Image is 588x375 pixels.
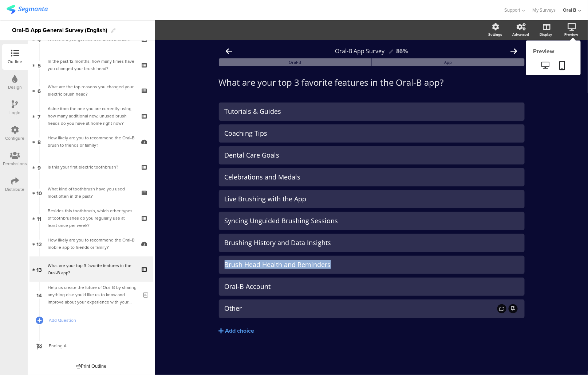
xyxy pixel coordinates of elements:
div: Celebrations and Medals [225,173,519,181]
span: 10 [36,189,42,197]
div: Oral-B App General Survey (English) [12,24,107,36]
img: segmanta logo [7,5,48,14]
a: 8 How likely are you to recommend the Oral-B brush to friends or family? [29,129,153,154]
div: How likely are you to recommend the Oral-B brush to friends or family? [48,134,135,149]
button: Add choice [219,322,525,340]
a: 13 What are your top 3 favorite features in the Oral-B app? [29,256,153,282]
a: 7 Aside from the one you are currently using, how many additional new, unused brush heads do you ... [29,103,153,129]
div: Live Brushing with the App [225,195,519,203]
div: 86% [396,47,408,55]
span: Support [505,7,521,13]
div: Tutorials & Guides [225,107,519,116]
div: How likely are you to recommend the Oral-B mobile app to friends or family? [48,236,135,251]
span: 4 [38,35,41,43]
span: 13 [36,265,42,273]
div: What are your top 3 favorite features in the Oral-B app? [48,262,135,277]
span: App [444,59,452,65]
span: Add Question [49,317,142,324]
div: Advanced [512,32,529,37]
span: 8 [38,138,41,146]
span: Ending A [49,342,142,349]
p: What are your top 3 favorite features in the Oral-B app? [219,77,525,88]
span: 11 [37,214,42,222]
a: 6 What are the top reasons you changed your electric brush head? [29,78,153,103]
div: Dental Care Goals [225,151,519,159]
a: Ending A [29,333,153,359]
span: 12 [36,240,42,248]
div: Permissions [3,161,27,167]
div: What are the top reasons you changed your electric brush head? [48,83,135,98]
div: Display [540,32,552,37]
span: Oral-B App Survey [335,47,385,55]
div: In the past 12 months, how many times have you changed your brush head? [48,58,135,72]
div: Outline [8,58,22,65]
a: 5 In the past 12 months, how many times have you changed your brush head? [29,52,153,78]
div: Aside from the one you are currently using, how many additional new, unused brush heads do you ha... [48,105,135,127]
div: Print Outline [76,363,107,370]
div: Besides this toothbrush, which other types of toothbrushes do you regularly use at least once per... [48,207,135,229]
div: Add choice [225,327,254,335]
div: Other [225,304,496,313]
a: 9 Is this your first electric toothbrush? [29,154,153,180]
span: 9 [38,163,41,171]
div: Preview [565,32,579,37]
div: Oral B [563,7,577,13]
div: Design [8,84,22,90]
a: 10 What kind of toothbrush have you used most often in the past? [29,180,153,205]
span: 6 [38,86,41,94]
a: 11 Besides this toothbrush, which other types of toothbrushes do you regularly use at least once ... [29,205,153,231]
div: Oral-B Account [225,282,519,291]
div: Is this your first electric toothbrush? [48,163,135,171]
div: Syncing Unguided Brushing Sessions [225,217,519,225]
div: Coaching Tips [225,129,519,138]
a: 12 How likely are you to recommend the Oral-B mobile app to friends or family? [29,231,153,256]
div: Brushing History and Data Insights [225,239,519,247]
div: Help us create the future of Oral-B by sharing anything else you'd like us to know and improve ab... [48,284,138,306]
div: Preview [526,47,581,55]
span: 7 [38,112,41,120]
div: Distribute [5,186,25,193]
a: 14 Help us create the future of Oral-B by sharing anything else you'd like us to know and improve... [29,282,153,308]
span: 14 [36,291,42,299]
div: Brush Head Health and Reminders [225,260,519,269]
div: Configure [5,135,25,142]
div: Logic [10,109,20,116]
div: What kind of toothbrush have you used most often in the past? [48,185,135,200]
span: Oral-B [289,59,301,65]
span: 5 [38,61,41,69]
div: Settings [488,32,502,37]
